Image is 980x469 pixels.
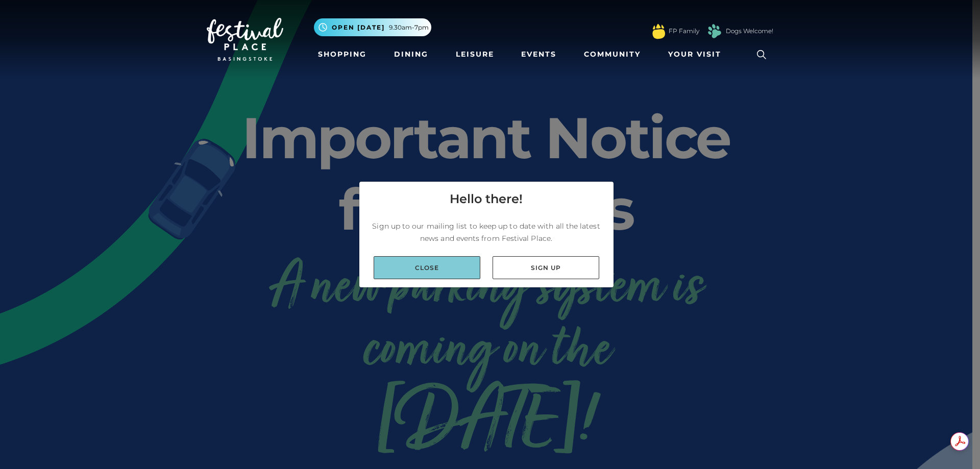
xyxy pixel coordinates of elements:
a: Community [580,45,645,64]
a: Dining [390,45,432,64]
a: FP Family [669,27,699,36]
a: Leisure [452,45,498,64]
a: Sign up [493,256,599,279]
span: Open [DATE] [332,23,385,32]
a: Dogs Welcome! [726,27,773,36]
span: Your Visit [668,49,721,60]
h4: Hello there! [450,190,523,208]
a: Events [517,45,560,64]
a: Close [374,256,480,279]
span: 9.30am-7pm [389,23,429,32]
a: Shopping [314,45,371,64]
button: Open [DATE] 9.30am-7pm [314,18,431,36]
p: Sign up to our mailing list to keep up to date with all the latest news and events from Festival ... [367,220,605,244]
a: Your Visit [664,45,730,64]
img: Festival Place Logo [207,18,283,61]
